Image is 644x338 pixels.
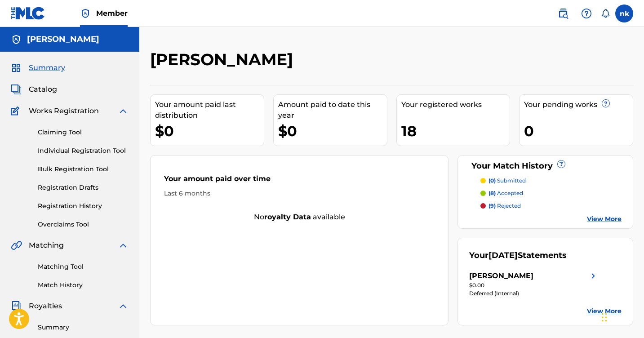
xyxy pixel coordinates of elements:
img: Royalties [11,301,22,311]
div: 0 [524,121,633,141]
img: expand [118,240,129,251]
img: Summary [11,62,22,73]
a: (0) submitted [480,177,622,185]
img: Matching [11,240,22,251]
a: SummarySummary [11,62,65,73]
span: ? [558,160,565,168]
a: Claiming Tool [38,128,129,137]
div: Help [577,4,595,22]
span: Summary [29,62,65,73]
div: [PERSON_NAME] [469,271,533,281]
img: expand [118,106,129,116]
iframe: Resource Center [619,209,644,285]
span: (9) [489,202,496,209]
div: Your Statements [469,249,567,262]
a: View More [587,307,622,316]
span: Catalog [29,84,57,95]
div: $0 [155,121,264,141]
p: rejected [489,202,521,210]
div: Your amount paid last distribution [155,99,264,121]
a: Summary [38,323,129,332]
img: expand [118,301,129,311]
div: Widget de chat [599,295,644,338]
img: help [581,8,592,19]
p: accepted [489,189,523,197]
img: Catalog [11,84,22,95]
div: Notifications [601,9,610,18]
div: Your pending works [524,99,633,110]
div: Arrastrar [602,304,607,331]
div: $0.00 [469,281,599,289]
a: Public Search [554,4,572,22]
a: Matching Tool [38,262,129,271]
div: Your amount paid over time [164,173,435,189]
div: No available [151,212,448,222]
span: [DATE] [489,250,518,260]
span: Member [96,8,128,18]
a: CatalogCatalog [11,84,57,95]
a: (9) rejected [480,202,622,210]
a: (8) accepted [480,189,622,197]
div: $0 [278,121,387,141]
h5: NICOLAS KANEVSKY [27,34,99,44]
a: View More [587,214,622,224]
img: Top Rightsholder [80,8,91,19]
strong: royalty data [264,213,311,221]
a: Registration History [38,201,129,211]
div: Deferred (Internal) [469,289,599,298]
span: (0) [489,177,496,184]
a: Registration Drafts [38,183,129,192]
img: Works Registration [11,106,22,116]
span: (8) [489,190,496,196]
a: Individual Registration Tool [38,146,129,156]
img: search [558,8,568,19]
p: submitted [489,177,526,185]
div: Your Match History [469,160,622,172]
a: Overclaims Tool [38,220,129,229]
img: Accounts [11,34,22,45]
span: ? [602,100,609,107]
div: Last 6 months [164,189,435,198]
img: right chevron icon [588,271,599,281]
div: Amount paid to date this year [278,99,387,121]
iframe: Chat Widget [599,295,644,338]
a: [PERSON_NAME]right chevron icon$0.00Deferred (Internal) [469,271,599,298]
span: Works Registration [29,106,99,116]
img: MLC Logo [11,7,45,20]
h2: [PERSON_NAME] [150,49,298,70]
a: Bulk Registration Tool [38,165,129,174]
a: Match History [38,280,129,290]
span: Royalties [29,301,62,311]
span: Matching [29,240,64,251]
div: 18 [401,121,510,141]
div: Your registered works [401,99,510,110]
div: User Menu [615,4,633,22]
